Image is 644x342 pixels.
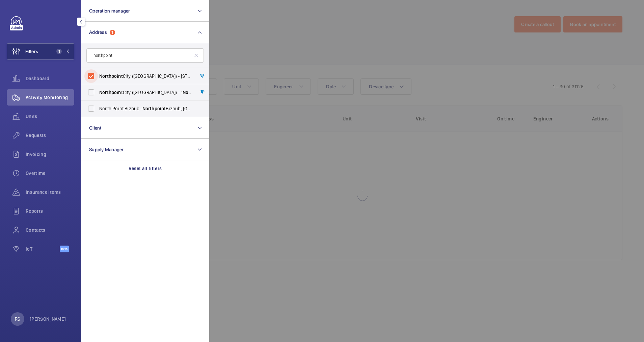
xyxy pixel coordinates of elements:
span: Overtime [26,170,74,177]
p: RS [15,316,20,322]
span: IoT [26,246,60,252]
span: Insurance items [26,189,74,196]
span: Beta [60,246,69,252]
span: Contacts [26,227,74,233]
span: Reports [26,208,74,214]
span: Activity Monitoring [26,94,74,101]
span: Units [26,113,74,120]
span: Requests [26,132,74,139]
p: [PERSON_NAME] [30,316,66,322]
span: Dashboard [26,75,74,82]
span: Invoicing [26,151,74,158]
span: Filters [25,48,38,55]
span: 1 [56,49,62,54]
button: Filters1 [7,43,74,60]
